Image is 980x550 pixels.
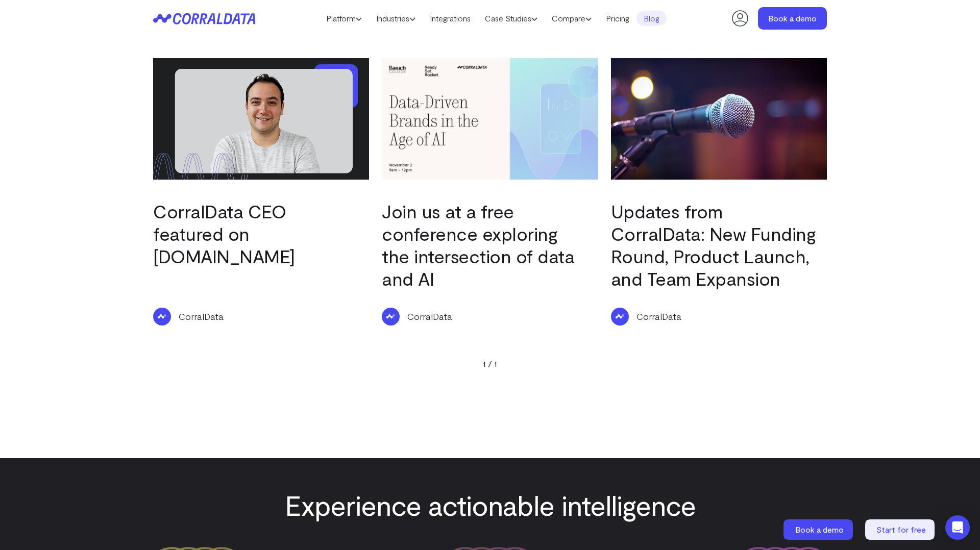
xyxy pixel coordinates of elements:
a: CorralData CEO featured on [DOMAIN_NAME] [153,200,295,267]
a: Industries [369,11,423,26]
a: Compare [545,11,599,26]
a: Book a demo [758,7,827,30]
div: Open Intercom Messenger [945,515,970,540]
a: Start for free [865,519,937,540]
a: Book a demo [783,519,855,540]
a: Platform [319,11,369,26]
span: Start for free [876,524,926,534]
span: 1 / 1 [483,359,497,368]
a: Blog [636,11,667,26]
a: Pricing [599,11,636,26]
p: CorralData [179,310,224,323]
a: Integrations [423,11,478,26]
img: Alex Lirtsman headshot [153,58,369,180]
a: Case Studies [478,11,545,26]
p: CorralData [636,310,681,323]
span: Book a demo [795,524,844,534]
a: Updates from CorralData: New Funding Round, Product Launch, and Team Expansion [611,200,816,289]
a: Join us at a free conference exploring the intersection of data and AI [382,200,574,289]
p: CorralData [407,310,452,323]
